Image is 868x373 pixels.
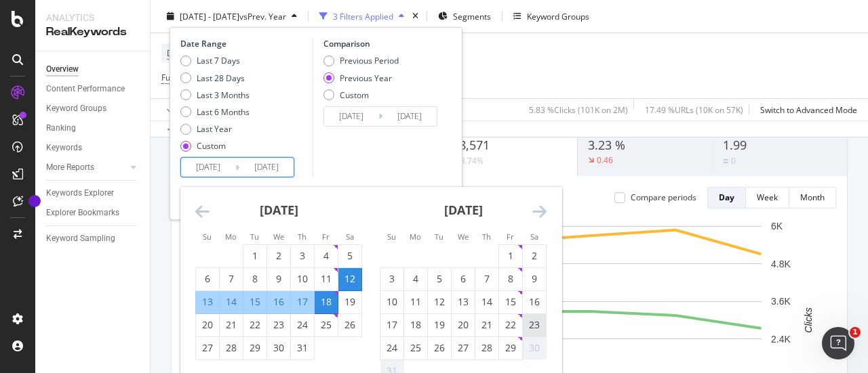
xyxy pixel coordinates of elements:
[46,186,114,200] div: Keywords Explorer
[323,38,441,49] div: Comparison
[196,313,220,336] td: Choose Sunday, July 20, 2025 as your check-in date. It’s available.
[428,318,451,332] div: 19
[315,249,338,263] div: 4
[645,104,743,115] div: 17.49 % URLs ( 10K on 57K )
[220,318,243,332] div: 21
[404,290,428,313] td: Choose Monday, August 11, 2025 as your check-in date. It’s available.
[46,232,140,246] a: Keyword Sampling
[196,295,219,309] div: 13
[723,159,728,163] img: Equal
[404,272,427,286] div: 4
[588,137,625,153] span: 3.23 %
[338,272,361,286] div: 12
[203,232,212,242] small: Su
[410,9,421,23] div: times
[523,249,546,263] div: 2
[46,160,94,175] div: More Reports
[46,121,140,135] a: Ranking
[338,244,362,267] td: Choose Saturday, July 5, 2025 as your check-in date. It’s available.
[180,38,309,49] div: Date Range
[324,107,378,126] input: Start Date
[46,62,79,76] div: Overview
[220,313,243,336] td: Choose Monday, July 21, 2025 as your check-in date. It’s available.
[46,160,127,175] a: More Reports
[291,267,315,290] td: Choose Thursday, July 10, 2025 as your check-in date. It’s available.
[196,341,219,355] div: 27
[161,5,302,27] button: [DATE] - [DATE]vsPrev. Year
[220,336,243,359] td: Choose Monday, July 28, 2025 as your check-in date. It’s available.
[452,290,475,313] td: Choose Wednesday, August 13, 2025 as your check-in date. It’s available.
[452,295,475,309] div: 13
[529,104,628,115] div: 5.83 % Clicks ( 101K on 2M )
[196,267,220,290] td: Choose Sunday, July 6, 2025 as your check-in date. It’s available.
[267,318,290,332] div: 23
[428,295,451,309] div: 12
[338,290,362,313] td: Choose Saturday, July 19, 2025 as your check-in date. It’s available.
[291,318,314,332] div: 24
[196,290,220,313] td: Selected. Sunday, July 13, 2025
[387,232,396,242] small: Su
[46,102,140,116] a: Keyword Groups
[180,10,239,22] span: [DATE] - [DATE]
[404,295,427,309] div: 11
[243,341,267,355] div: 29
[28,195,41,207] div: Tooltip anchor
[523,244,547,267] td: Choose Saturday, August 2, 2025 as your check-in date. It’s available.
[475,341,498,355] div: 28
[499,341,522,355] div: 29
[220,290,243,313] td: Selected. Monday, July 14, 2025
[532,203,547,220] div: Move forward to switch to the next month.
[499,290,523,313] td: Choose Friday, August 15, 2025 as your check-in date. It’s available.
[530,232,538,242] small: Sa
[167,47,193,59] span: Device
[161,72,191,83] span: Full URL
[803,307,814,332] text: Clicks
[380,341,403,355] div: 24
[291,313,315,336] td: Choose Thursday, July 24, 2025 as your check-in date. It’s available.
[220,341,243,355] div: 28
[291,249,314,263] div: 3
[719,192,734,203] div: Day
[499,272,522,286] div: 8
[452,341,475,355] div: 27
[46,62,140,76] a: Overview
[746,187,789,209] button: Week
[291,272,314,286] div: 10
[508,5,595,27] button: Keyword Groups
[250,232,259,242] small: Tu
[315,295,338,309] div: 18
[333,10,393,22] div: 3 Filters Applied
[428,267,452,290] td: Choose Tuesday, August 5, 2025 as your check-in date. It’s available.
[46,24,139,40] div: RealKeywords
[452,313,475,336] td: Choose Wednesday, August 20, 2025 as your check-in date. It’s available.
[315,290,338,313] td: Selected as end date. Friday, July 18, 2025
[46,141,140,155] a: Keywords
[404,313,428,336] td: Choose Monday, August 18, 2025 as your check-in date. It’s available.
[771,259,791,269] text: 4.8K
[631,192,696,203] div: Compare periods
[789,187,836,209] button: Month
[322,232,330,242] small: Fr
[380,318,403,332] div: 17
[220,295,243,309] div: 14
[338,267,362,290] td: Selected as start date. Saturday, July 12, 2025
[771,296,791,307] text: 3.6K
[760,104,857,115] div: Switch to Advanced Mode
[197,123,232,135] div: Last Year
[273,232,284,242] small: We
[323,89,399,100] div: Custom
[314,5,410,27] button: 3 Filters Applied
[475,295,498,309] div: 14
[404,336,428,359] td: Choose Monday, August 25, 2025 as your check-in date. It’s available.
[458,232,469,242] small: We
[291,336,315,359] td: Choose Thursday, July 31, 2025 as your check-in date. It’s available.
[507,232,514,242] small: Fr
[452,272,475,286] div: 6
[523,313,547,336] td: Choose Saturday, August 23, 2025 as your check-in date. It’s available.
[755,99,857,120] button: Switch to Advanced Mode
[291,341,314,355] div: 31
[527,10,589,22] div: Keyword Groups
[46,206,140,220] a: Explorer Bookmarks
[707,187,746,209] button: Day
[315,313,338,336] td: Choose Friday, July 25, 2025 as your check-in date. It’s available.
